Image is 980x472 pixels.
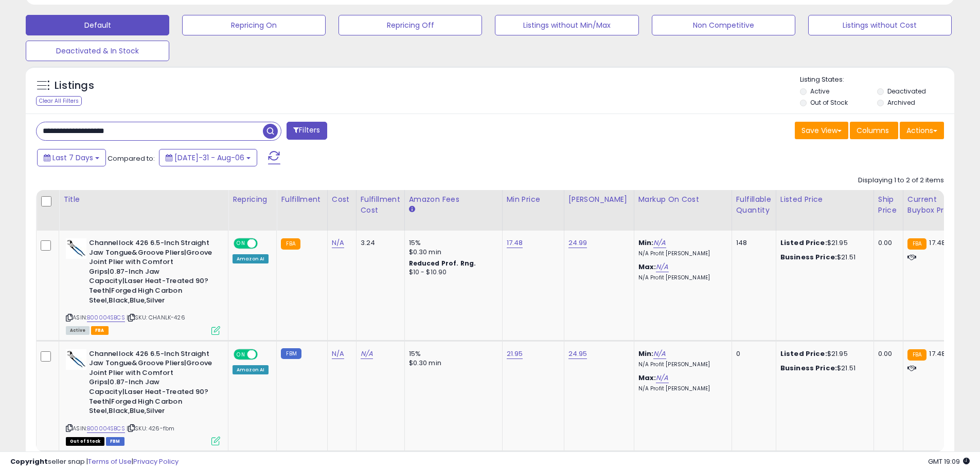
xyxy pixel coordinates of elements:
[88,457,132,466] a: Terms of Use
[656,373,668,383] a: N/A
[66,238,220,334] div: ASIN:
[361,194,400,216] div: Fulfillment Cost
[887,98,915,107] label: Archived
[159,149,257,166] button: [DATE]-31 - Aug-06
[652,15,795,35] button: Non Competitive
[507,349,523,359] a: 21.95
[568,349,587,359] a: 24.95
[409,358,494,368] div: $0.30 min
[857,125,889,136] span: Columns
[361,238,397,248] div: 3.24
[780,253,866,262] div: $21.51
[780,349,866,358] div: $21.95
[780,238,827,248] b: Listed Price:
[281,348,301,359] small: FBM
[638,262,656,272] b: Max:
[736,194,772,216] div: Fulfillable Quantity
[907,238,926,250] small: FBA
[780,364,866,373] div: $21.51
[66,238,86,259] img: 3168Y+zLvmL._SL40_.jpg
[653,238,666,248] a: N/A
[332,194,352,205] div: Cost
[780,349,827,358] b: Listed Price:
[182,15,326,35] button: Repricing On
[900,122,944,139] button: Actions
[929,349,946,358] span: 17.48
[780,363,837,373] b: Business Price:
[281,238,300,250] small: FBA
[780,252,837,262] b: Business Price:
[638,238,654,248] b: Min:
[256,239,273,248] span: OFF
[928,457,970,466] span: 2025-08-14 19:09 GMT
[26,41,169,61] button: Deactivated & In Stock
[409,349,494,358] div: 15%
[736,349,768,358] div: 0
[736,238,768,248] div: 148
[89,238,214,308] b: Channellock 426 6.5-Inch Straight Jaw Tongue&Groove Pliers|Groove Joint Plier with Comfort Grips|...
[850,122,898,139] button: Columns
[108,154,155,163] span: Compared to:
[10,457,48,466] strong: Copyright
[235,350,247,358] span: ON
[87,313,125,322] a: B00004SBCS
[55,79,94,93] h5: Listings
[907,194,960,216] div: Current Buybox Price
[495,15,638,35] button: Listings without Min/Max
[810,98,848,107] label: Out of Stock
[800,75,954,85] p: Listing States:
[638,373,656,383] b: Max:
[507,238,523,248] a: 17.48
[568,238,587,248] a: 24.99
[106,437,124,446] span: FBM
[235,239,247,248] span: ON
[568,194,630,205] div: [PERSON_NAME]
[409,194,498,205] div: Amazon Fees
[66,326,90,335] span: All listings currently available for purchase on Amazon
[409,205,415,214] small: Amazon Fees.
[52,153,93,163] span: Last 7 Days
[780,238,866,248] div: $21.95
[878,349,895,358] div: 0.00
[634,190,732,231] th: The percentage added to the cost of goods (COGS) that forms the calculator for Min & Max prices.
[256,350,273,358] span: OFF
[638,349,654,358] b: Min:
[233,365,269,374] div: Amazon AI
[87,424,125,433] a: B00004SBCS
[63,194,224,205] div: Title
[638,250,724,257] p: N/A Profit [PERSON_NAME]
[127,313,185,322] span: | SKU: CHANLK-426
[409,238,494,248] div: 15%
[810,87,829,96] label: Active
[409,259,476,268] b: Reduced Prof. Rng.
[638,385,724,392] p: N/A Profit [PERSON_NAME]
[89,349,214,419] b: Channellock 426 6.5-Inch Straight Jaw Tongue&Groove Pliers|Groove Joint Plier with Comfort Grips|...
[10,457,179,467] div: seller snap | |
[26,15,169,35] button: Default
[780,194,869,205] div: Listed Price
[638,361,724,368] p: N/A Profit [PERSON_NAME]
[878,194,899,216] div: Ship Price
[332,349,344,359] a: N/A
[653,349,666,359] a: N/A
[332,238,344,248] a: N/A
[409,248,494,257] div: $0.30 min
[409,268,494,277] div: $10 - $10.90
[638,194,727,205] div: Markup on Cost
[233,194,272,205] div: Repricing
[287,122,327,140] button: Filters
[638,274,724,281] p: N/A Profit [PERSON_NAME]
[66,437,104,446] span: All listings that are currently out of stock and unavailable for purchase on Amazon
[907,349,926,361] small: FBA
[795,122,848,139] button: Save View
[66,349,220,445] div: ASIN:
[127,424,174,432] span: | SKU: 426-fbm
[233,254,269,263] div: Amazon AI
[656,262,668,272] a: N/A
[91,326,109,335] span: FBA
[878,238,895,248] div: 0.00
[887,87,926,96] label: Deactivated
[133,457,179,466] a: Privacy Policy
[361,349,373,359] a: N/A
[929,238,946,248] span: 17.48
